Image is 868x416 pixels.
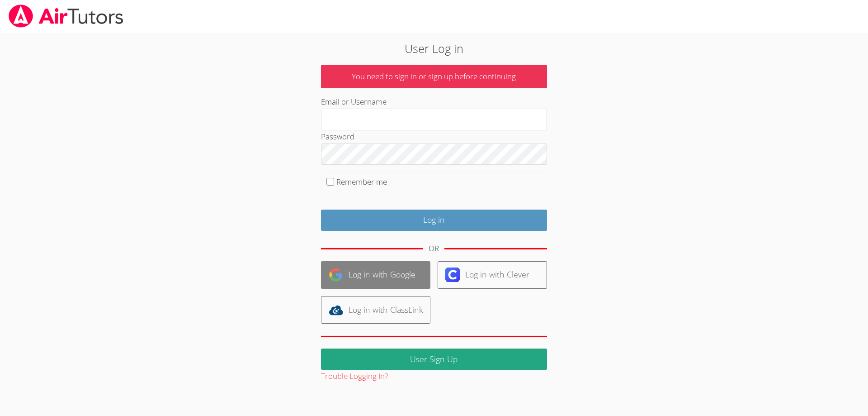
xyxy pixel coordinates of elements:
[445,268,460,282] img: clever-logo-6eab21bc6e7a338710f1a6ff85c0baf02591cd810cc4098c63d3a4b26e2feb20.svg
[8,5,124,28] img: airtutors_banner-c4298cdbf04f3fff15de1276eac7730deb9818008684d7c2e4769d2f7ddbe033.png
[321,96,387,107] label: Email or Username
[438,261,547,289] a: Log in with Clever
[321,349,547,370] a: User Sign Up
[321,261,430,289] a: Log in with Google
[321,370,388,383] button: Trouble Logging In?
[321,65,547,89] p: You need to sign in or sign up before continuing
[329,303,343,317] img: classlink-logo-d6bb404cc1216ec64c9a2012d9dc4662098be43eaf13dc465df04b49fa7ab582.svg
[321,296,430,324] a: Log in with ClassLink
[429,242,439,255] div: OR
[321,210,547,231] input: Log in
[336,177,387,187] label: Remember me
[200,40,669,57] h2: User Log in
[321,131,354,142] label: Password
[329,268,343,282] img: google-logo-50288ca7cdecda66e5e0955fdab243c47b7ad437acaf1139b6f446037453330a.svg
